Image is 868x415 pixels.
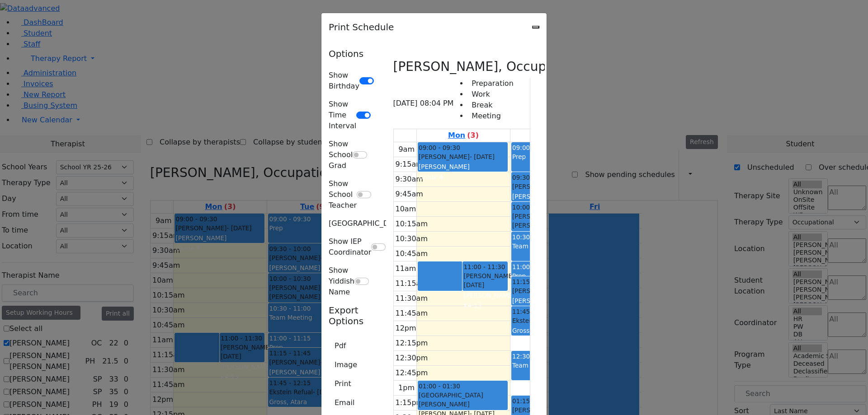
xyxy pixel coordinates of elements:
label: Show Yiddish Name [329,265,354,298]
span: 10:30 - 11:00 [512,233,554,241]
span: 11:00 - 11:30 [463,262,505,271]
div: 10:30am [394,233,430,244]
div: Ekstein Refual [512,316,600,325]
div: Grade 4 [419,173,507,182]
button: Pdf [329,337,352,354]
div: [PERSON_NAME] [512,296,600,305]
div: 12:45pm [394,368,430,378]
span: 01:15 - 01:45 [512,396,554,406]
div: [PERSON_NAME] [512,286,600,295]
div: K4-13 [463,301,506,310]
label: Show School Teacher [329,178,357,211]
div: 12:30pm [394,353,430,364]
span: [GEOGRAPHIC_DATA] [419,391,483,400]
div: 11:30am [394,293,430,304]
h5: Options [329,48,373,59]
a: September 22, 2025 [446,129,481,142]
label: [GEOGRAPHIC_DATA] [329,218,405,229]
span: 11:15 - 11:45 [512,277,554,286]
span: [PERSON_NAME] UTA [512,212,577,221]
button: Print [329,375,357,392]
button: Close [532,26,539,28]
div: [PERSON_NAME] [512,182,600,191]
div: 12:15pm [394,338,430,349]
li: Meeting [468,111,513,121]
span: 11:45 - 12:15 [512,307,554,316]
li: Work [468,89,513,100]
div: 11am [394,263,418,274]
label: Show IEP Coordinator [329,236,371,258]
button: Email [329,394,360,411]
div: 12pm [394,323,418,334]
label: Show Time Interval [329,99,356,131]
li: Preparation [468,78,513,89]
div: [PERSON_NAME] [419,152,507,161]
div: 1:15pm [394,397,425,408]
li: Break [468,100,513,111]
span: 10:00 - 10:30 [512,203,554,212]
span: [DATE] 08:04 PM [393,98,454,109]
div: Prep [512,152,600,161]
span: 11:00 - 11:15 [512,263,554,270]
div: [PERSON_NAME] [463,291,506,300]
label: Show Birthday [329,70,359,92]
div: 1pm [396,382,416,393]
div: Prep [512,271,600,280]
div: [PERSON_NAME] [463,271,506,290]
span: 12:30 - 01:00 [512,353,554,360]
span: 09:00 - 09:30 [512,144,554,151]
div: [PERSON_NAME] [419,162,507,171]
span: - [DATE] [470,153,495,160]
div: Team Meeting [512,361,600,370]
div: [PERSON_NAME] [512,406,600,415]
div: 9:30am [394,174,425,185]
button: Image [329,356,363,373]
h5: Export Options [329,305,373,326]
div: 9:15am [394,159,425,170]
div: 10:15am [394,219,430,229]
div: [PERSON_NAME] [512,192,600,201]
div: 11:15am [394,278,430,289]
div: 9:45am [394,189,425,200]
span: 01:00 - 01:30 [419,382,460,391]
div: Team Meeting [512,242,600,251]
label: (3) [467,130,479,141]
h5: Print Schedule [329,20,394,34]
label: Show School Grad [329,139,353,171]
div: Gross, Atara [512,326,600,335]
div: [PERSON_NAME] ([PERSON_NAME]) [512,221,600,239]
div: 11:45am [394,308,430,319]
span: 09:00 - 09:30 [419,143,460,152]
h3: [PERSON_NAME], Occupational [393,59,590,75]
div: 10:45am [394,248,430,259]
span: 09:30 - 10:00 [512,173,554,182]
div: 10am [394,204,418,214]
div: 9am [396,144,416,155]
